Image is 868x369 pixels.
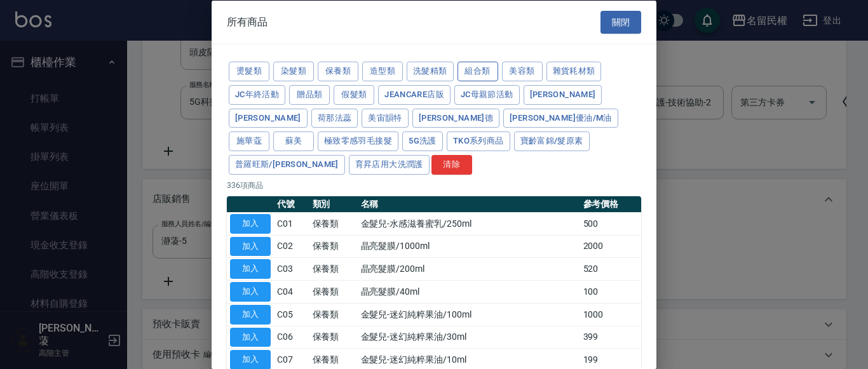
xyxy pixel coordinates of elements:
[358,326,580,349] td: 金髮兒-迷幻純粹果油/30ml
[362,62,403,81] button: 造型類
[229,131,269,151] button: 施華蔻
[230,259,271,279] button: 加入
[309,303,358,326] td: 保養類
[230,236,271,256] button: 加入
[230,304,271,324] button: 加入
[580,303,642,326] td: 1000
[274,326,309,349] td: C06
[358,280,580,303] td: 晶亮髮膜/40ml
[309,280,358,303] td: 保養類
[229,62,269,81] button: 燙髮類
[546,62,602,81] button: 雜貨耗材類
[311,108,358,128] button: 荷那法蕊
[580,280,642,303] td: 100
[358,235,580,258] td: 晶亮髮膜/1000ml
[274,196,309,212] th: 代號
[514,131,590,151] button: 寶齡富錦/髮原素
[274,235,309,258] td: C02
[600,10,641,34] button: 關閉
[431,155,472,175] button: 清除
[229,84,285,104] button: JC年終活動
[502,62,543,81] button: 美容類
[580,196,642,212] th: 參考價格
[274,280,309,303] td: C04
[349,155,430,175] button: 育昇店用大洗潤護
[274,212,309,235] td: C01
[358,212,580,235] td: 金髮兒-水感滋養蜜乳/250ml
[309,212,358,235] td: 保養類
[580,235,642,258] td: 2000
[273,131,314,151] button: 蘇美
[580,326,642,349] td: 399
[378,84,451,104] button: JeanCare店販
[318,131,398,151] button: 極致零感羽毛接髮
[402,131,443,151] button: 5G洗護
[309,257,358,280] td: 保養類
[447,131,510,151] button: TKO系列商品
[580,212,642,235] td: 500
[454,84,520,104] button: JC母親節活動
[580,257,642,280] td: 520
[274,303,309,326] td: C05
[309,196,358,212] th: 類別
[503,108,618,128] button: [PERSON_NAME]優油/M油
[334,84,374,104] button: 假髮類
[273,62,314,81] button: 染髮類
[358,196,580,212] th: 名稱
[289,84,330,104] button: 贈品類
[309,326,358,349] td: 保養類
[309,235,358,258] td: 保養類
[229,155,345,175] button: 普羅旺斯/[PERSON_NAME]
[230,327,271,347] button: 加入
[229,108,308,128] button: [PERSON_NAME]
[362,108,409,128] button: 美宙韻特
[358,303,580,326] td: 金髮兒-迷幻純粹果油/100ml
[524,84,602,104] button: [PERSON_NAME]
[230,282,271,302] button: 加入
[227,179,641,191] p: 336 項商品
[274,257,309,280] td: C03
[230,213,271,233] button: 加入
[458,62,498,81] button: 組合類
[318,62,358,81] button: 保養類
[358,257,580,280] td: 晶亮髮膜/200ml
[407,62,454,81] button: 洗髮精類
[227,15,268,28] span: 所有商品
[412,108,499,128] button: [PERSON_NAME]德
